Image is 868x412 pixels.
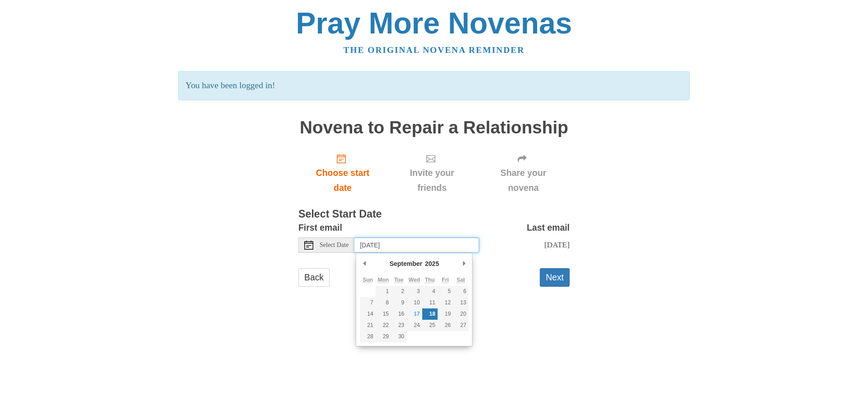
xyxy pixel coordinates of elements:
div: Click "Next" to confirm your start date first. [387,146,477,200]
div: 2025 [424,257,440,270]
button: 25 [422,320,438,331]
button: 21 [360,320,375,331]
button: 4 [422,286,438,297]
button: 16 [391,308,406,320]
button: Previous Month [360,257,369,270]
abbr: Friday [442,277,448,283]
button: 30 [391,331,406,342]
a: The original novena reminder [344,45,525,55]
button: 28 [360,331,375,342]
button: 15 [376,308,391,320]
button: 27 [453,320,468,331]
button: 2 [391,286,406,297]
abbr: Wednesday [409,277,420,283]
button: 22 [376,320,391,331]
button: 3 [406,286,422,297]
span: Share your novena [486,166,561,195]
button: 23 [391,320,406,331]
abbr: Tuesday [394,277,403,283]
button: 17 [406,308,422,320]
button: 9 [391,297,406,308]
a: Choose start date [298,146,387,200]
abbr: Thursday [425,277,435,283]
span: Choose start date [307,166,378,195]
button: 8 [376,297,391,308]
button: Next Month [459,257,468,270]
input: Use the arrow keys to pick a date [354,237,479,253]
label: Last email [527,220,570,235]
button: 6 [453,286,468,297]
a: Back [298,268,330,287]
a: Pray More Novenas [296,6,572,40]
button: 7 [360,297,375,308]
button: Next [540,268,570,287]
button: 11 [422,297,438,308]
button: 10 [406,297,422,308]
button: 18 [422,308,438,320]
button: 24 [406,320,422,331]
h1: Novena to Repair a Relationship [298,118,570,137]
span: Invite your friends [396,166,468,195]
button: 19 [438,308,453,320]
abbr: Sunday [363,277,373,283]
div: September [388,257,424,270]
div: Click "Next" to confirm your start date first. [477,146,570,200]
span: [DATE] [544,240,570,249]
button: 26 [438,320,453,331]
span: Select Date [320,242,349,248]
button: 12 [438,297,453,308]
h3: Select Start Date [298,208,570,220]
abbr: Monday [378,277,389,283]
button: 5 [438,286,453,297]
button: 1 [376,286,391,297]
button: 20 [453,308,468,320]
p: You have been logged in! [178,71,689,100]
button: 13 [453,297,468,308]
button: 14 [360,308,375,320]
button: 29 [376,331,391,342]
abbr: Saturday [457,277,465,283]
label: First email [298,220,342,235]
